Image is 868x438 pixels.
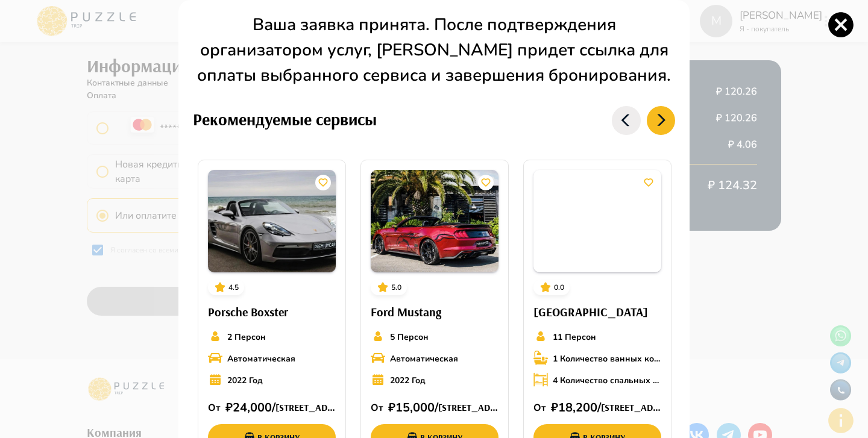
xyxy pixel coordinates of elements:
img: PuzzleTrip [371,170,498,272]
p: / [435,399,438,417]
p: 2 Персон [227,331,266,343]
p: Автоматическая [227,352,295,365]
p: 2022 Год [227,374,263,387]
p: / [597,399,601,417]
p: Ваша заявка принята. После подтверждения организатором услуг, [PERSON_NAME] придет ссылка для опл... [193,12,675,88]
p: ₽ [388,399,395,417]
button: card_icons [315,175,331,190]
h6: Ford Mustang [371,302,498,322]
img: PuzzleTrip [533,170,661,272]
h6: [STREET_ADDRESS] [275,400,336,416]
p: 4 Количество спальных мест [553,374,661,387]
button: card_icons [641,175,656,190]
p: 15,000 [395,399,435,417]
p: ₽ [225,399,233,417]
p: 18,200 [558,399,597,417]
p: От [533,401,551,415]
p: 2022 Год [390,374,426,387]
p: 0.0 [554,282,564,293]
p: / [272,399,275,417]
p: 5.0 [391,282,401,293]
h6: [STREET_ADDRESS] [438,400,498,416]
p: ₽ [551,399,558,417]
p: 4.5 [228,282,239,293]
p: От [208,401,225,415]
button: card_icons [212,279,228,296]
p: 1 Количество ванных комнат [553,352,661,365]
p: 24,000 [233,399,272,417]
h6: [GEOGRAPHIC_DATA] [533,302,661,322]
img: PuzzleTrip [208,170,336,272]
p: 5 Персон [390,331,429,343]
button: card_icons [374,279,391,296]
p: 11 Персон [553,331,596,343]
h6: Рекомендуемые сервисы [193,106,377,133]
p: От [371,401,388,415]
h6: Porsche Boxster [208,302,336,322]
h6: [STREET_ADDRESS] [601,400,661,416]
button: card_icons [537,279,554,296]
p: Автоматическая [390,352,458,365]
button: card_icons [478,175,494,190]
